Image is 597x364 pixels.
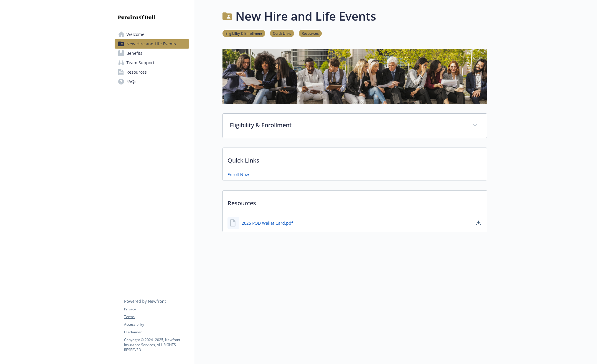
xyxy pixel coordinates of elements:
[124,314,189,320] a: Terms
[126,30,144,39] span: Welcome
[124,337,189,352] p: Copyright © 2024 - 2025 , Newfront Insurance Services, ALL RIGHTS RESERVED
[115,58,189,67] a: Team Support
[223,114,487,138] div: Eligibility & Enrollment
[223,191,487,212] p: Resources
[230,121,466,130] p: Eligibility & Enrollment
[126,77,136,86] span: FAQs
[227,171,249,178] a: Enroll Now
[115,49,189,58] a: Benefits
[299,30,322,36] a: Resources
[124,330,189,335] a: Disclaimer
[115,77,189,86] a: FAQs
[270,30,294,36] a: Quick Links
[124,322,189,327] a: Accessibility
[242,220,293,226] a: 2025 POD Wallet Card.pdf
[126,58,154,67] span: Team Support
[235,7,376,25] h1: New Hire and Life Events
[222,49,487,104] img: new hire page banner
[115,39,189,49] a: New Hire and Life Events
[222,30,265,36] a: Eligibility & Enrollment
[115,30,189,39] a: Welcome
[126,39,176,49] span: New Hire and Life Events
[475,219,482,226] a: download document
[124,307,189,312] a: Privacy
[223,148,487,170] p: Quick Links
[126,67,147,77] span: Resources
[126,49,142,58] span: Benefits
[115,67,189,77] a: Resources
